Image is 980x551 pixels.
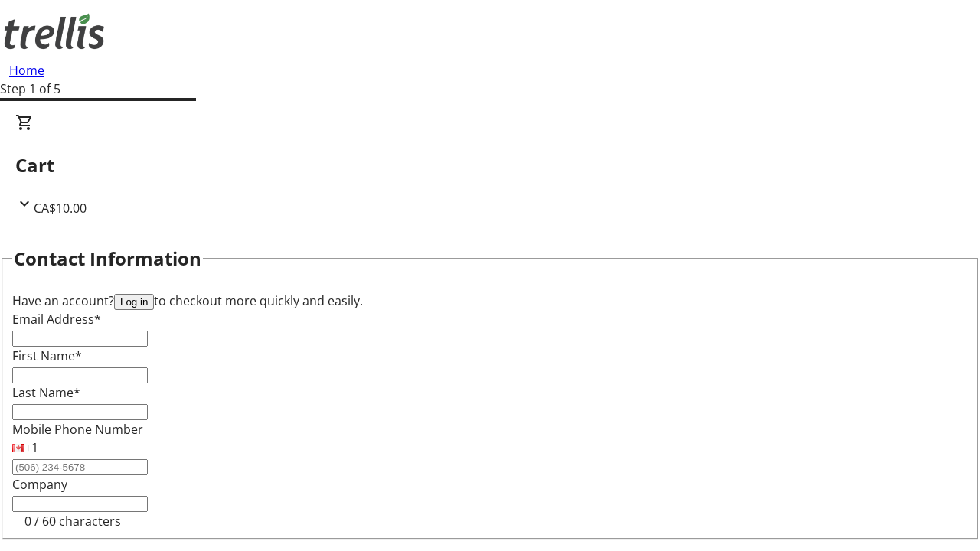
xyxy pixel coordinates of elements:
label: Company [12,476,67,493]
label: Email Address* [12,311,101,328]
h2: Contact Information [14,245,201,272]
div: CartCA$10.00 [15,113,965,217]
button: Log in [114,294,154,310]
label: First Name* [12,347,82,364]
h2: Cart [15,152,965,179]
label: Last Name* [12,384,80,401]
div: Have an account? to checkout more quickly and easily. [12,292,968,310]
span: CA$10.00 [34,200,87,217]
input: (506) 234-5678 [12,459,148,475]
label: Mobile Phone Number [12,421,143,438]
tr-character-limit: 0 / 60 characters [24,513,121,530]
